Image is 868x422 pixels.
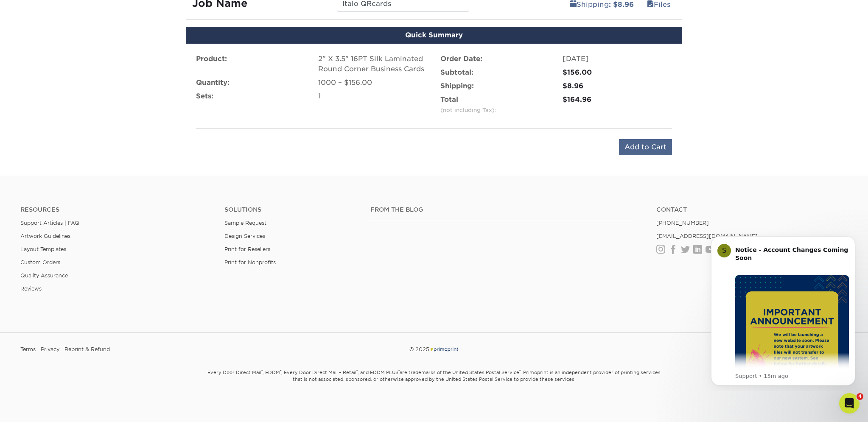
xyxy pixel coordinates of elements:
[196,91,213,101] label: Sets:
[570,0,577,8] span: shipping
[318,54,428,74] div: 2" X 3.5" 16PT Silk Laminated Round Corner Business Cards
[20,259,60,265] a: Custom Orders
[224,206,358,213] h4: Solutions
[619,139,672,155] input: Add to Cart
[440,67,473,78] label: Subtotal:
[563,95,672,105] div: $164.96
[20,343,36,356] a: Terms
[20,233,70,239] a: Artwork Guidelines
[656,233,758,239] a: [EMAIL_ADDRESS][DOMAIN_NAME]
[20,246,66,252] a: Layout Templates
[857,393,863,400] span: 4
[647,0,654,8] span: files
[20,220,79,226] a: Support Articles | FAQ
[20,206,212,213] h4: Resources
[196,78,230,88] label: Quantity:
[609,0,634,8] b: : $8.96
[563,54,672,64] div: [DATE]
[196,54,227,64] label: Product:
[440,81,474,91] label: Shipping:
[186,27,682,44] div: Quick Summary
[398,369,400,373] sup: ®
[224,246,270,252] a: Print for Resellers
[698,229,868,391] iframe: Intercom notifications message
[656,220,709,226] a: [PHONE_NUMBER]
[318,91,428,101] div: 1
[370,206,633,213] h4: From the Blog
[280,369,281,373] sup: ®
[294,343,574,356] div: © 2025
[224,259,276,265] a: Print for Nonprofits
[839,393,860,414] iframe: Intercom live chat
[186,366,682,403] small: Every Door Direct Mail , EDDM , Every Door Direct Mail – Retail , and EDDM PLUS are trademarks of...
[20,272,68,279] a: Quality Assurance
[224,233,265,239] a: Design Services
[41,343,59,356] a: Privacy
[563,67,672,78] div: $156.00
[64,343,110,356] a: Reprint & Refund
[261,369,263,373] sup: ®
[429,346,459,352] img: Primoprint
[440,107,496,113] small: (not including Tax):
[224,220,266,226] a: Sample Request
[519,369,521,373] sup: ®
[656,206,848,213] a: Contact
[563,81,672,91] div: $8.96
[440,95,496,115] label: Total
[20,285,42,292] a: Reviews
[440,54,482,64] label: Order Date:
[318,78,428,88] div: 1000 – $156.00
[356,369,358,373] sup: ®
